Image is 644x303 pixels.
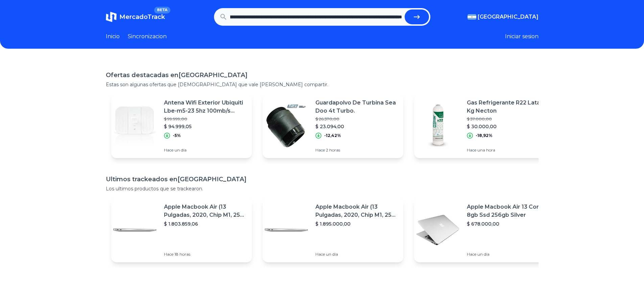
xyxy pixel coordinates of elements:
a: Featured imageApple Macbook Air (13 Pulgadas, 2020, Chip M1, 256 Gb De Ssd, 8 Gb De Ram) - Plata$... [263,197,403,262]
p: Estas son algunas ofertas que [DEMOGRAPHIC_DATA] que vale [PERSON_NAME] compartir. [106,81,539,88]
a: Sincronizacion [128,32,167,41]
p: -12,42% [324,133,341,138]
p: Hace 18 horas [164,252,246,257]
img: Featured image [414,102,461,149]
button: [GEOGRAPHIC_DATA] [468,13,539,21]
p: $ 94.999,05 [164,123,246,130]
a: MercadoTrackBETA [106,11,165,22]
p: Los ultimos productos que se trackearon. [106,185,539,192]
p: Hace un día [315,252,398,257]
a: Featured imageGuardapolvo De Turbina Sea Doo 4t Turbo.$ 26.370,00$ 23.094,00-12,42%Hace 2 horas [263,93,403,158]
a: Featured imageApple Macbook Air (13 Pulgadas, 2020, Chip M1, 256 Gb De Ssd, 8 Gb De Ram) - Plata$... [111,197,252,262]
h1: Ultimos trackeados en [GEOGRAPHIC_DATA] [106,174,539,184]
span: MercadoTrack [119,13,165,21]
p: Gas Refrigerante R22 Lata 1 Kg Necton [467,99,549,115]
p: Hace un día [467,252,549,257]
img: Featured image [111,102,159,149]
p: $ 678.000,00 [467,220,549,227]
img: Featured image [263,206,310,254]
img: MercadoTrack [106,11,117,22]
p: Guardapolvo De Turbina Sea Doo 4t Turbo. [315,99,398,115]
p: $ 30.000,00 [467,123,549,130]
p: Apple Macbook Air 13 Core I5 8gb Ssd 256gb Silver [467,203,549,219]
img: Featured image [263,102,310,149]
button: Iniciar sesion [505,32,539,41]
p: Apple Macbook Air (13 Pulgadas, 2020, Chip M1, 256 Gb De Ssd, 8 Gb De Ram) - Plata [315,203,398,219]
h1: Ofertas destacadas en [GEOGRAPHIC_DATA] [106,70,539,80]
a: Featured imageGas Refrigerante R22 Lata 1 Kg Necton$ 37.000,00$ 30.000,00-18,92%Hace una hora [414,93,555,158]
p: Hace 2 horas [315,147,398,153]
img: Argentina [468,14,476,20]
p: Hace un día [164,147,246,153]
p: $ 37.000,00 [467,116,549,122]
a: Featured imageApple Macbook Air 13 Core I5 8gb Ssd 256gb Silver$ 678.000,00Hace un día [414,197,555,262]
p: $ 26.370,00 [315,116,398,122]
a: Featured imageAntena Wifi Exterior Ubiquiti Lbe-m5-23 5hz 100mb/s 30km$ 99.999,00$ 94.999,05-5%Ha... [111,93,252,158]
p: -18,92% [476,133,493,138]
img: Featured image [414,206,461,254]
img: Featured image [111,206,159,254]
p: $ 1.895.000,00 [315,220,398,227]
p: $ 1.803.859,06 [164,220,246,227]
p: $ 23.094,00 [315,123,398,130]
span: BETA [154,7,170,14]
p: Apple Macbook Air (13 Pulgadas, 2020, Chip M1, 256 Gb De Ssd, 8 Gb De Ram) - Plata [164,203,246,219]
p: Antena Wifi Exterior Ubiquiti Lbe-m5-23 5hz 100mb/s 30km [164,99,246,115]
p: $ 99.999,00 [164,116,246,122]
a: Inicio [106,32,120,41]
p: -5% [173,133,181,138]
span: [GEOGRAPHIC_DATA] [478,13,539,21]
p: Hace una hora [467,147,549,153]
